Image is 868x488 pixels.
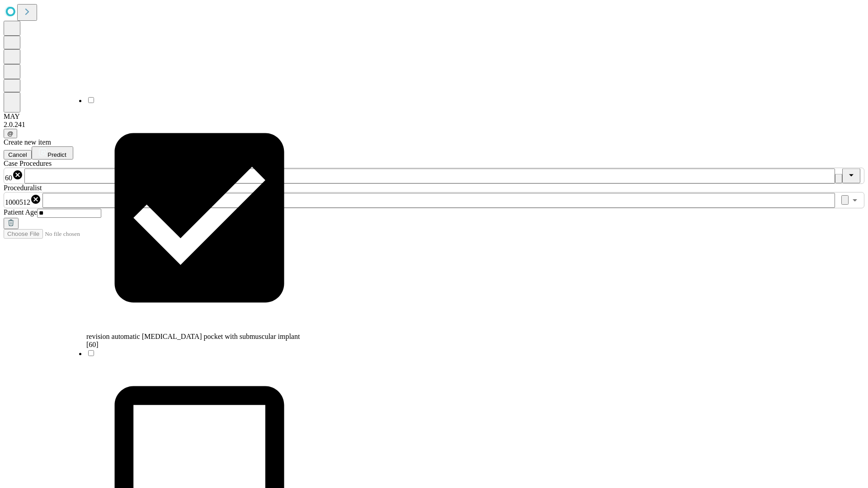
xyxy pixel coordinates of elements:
span: @ [7,130,14,137]
button: Close [842,169,860,183]
span: Predict [47,151,66,158]
div: 2.0.241 [4,121,864,129]
button: @ [4,129,17,138]
span: Patient Age [4,208,37,216]
div: 1000512 [5,194,41,206]
span: 60 [5,174,12,182]
span: Scheduled Procedure [4,160,52,167]
div: 60 [5,169,23,182]
button: Clear [841,195,849,205]
span: 1000512 [5,198,30,206]
span: revision automatic [MEDICAL_DATA] pocket with submuscular implant [60] [86,333,300,348]
button: Predict [32,146,73,160]
button: Cancel [4,150,32,160]
button: Open [849,194,861,206]
span: Cancel [8,151,27,158]
div: MAY [4,113,864,121]
span: Proceduralist [4,184,42,192]
button: Clear [835,174,842,183]
span: Create new item [4,138,51,146]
